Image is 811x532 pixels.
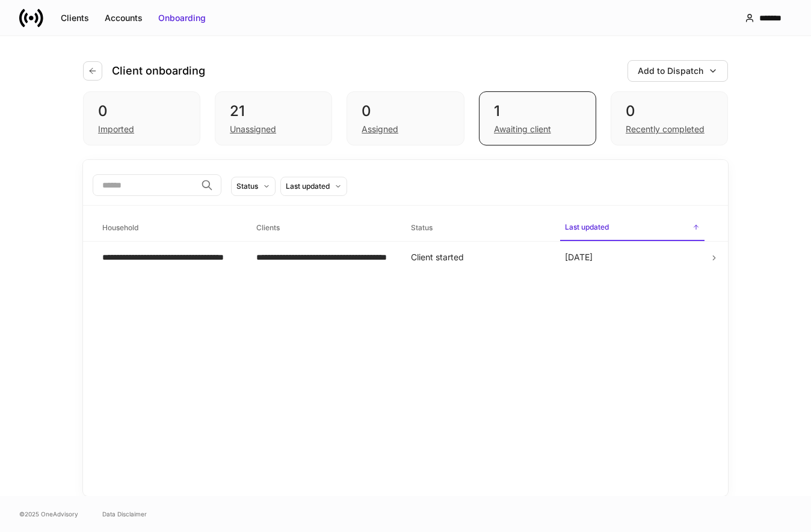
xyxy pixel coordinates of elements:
[102,509,147,519] a: Data Disclaimer
[230,123,276,135] div: Unassigned
[401,242,555,274] td: Client started
[112,64,205,78] h4: Client onboarding
[102,222,138,233] h6: Household
[256,222,280,233] h6: Clients
[626,123,705,135] div: Recently completed
[479,91,596,145] div: 1Awaiting client
[611,91,728,145] div: 0Recently completed
[98,102,185,121] div: 0
[215,91,332,145] div: 21Unassigned
[406,216,550,240] span: Status
[638,65,703,77] div: Add to Dispatch
[347,91,464,145] div: 0Assigned
[98,123,134,135] div: Imported
[61,12,89,24] div: Clients
[560,215,705,241] span: Last updated
[251,216,396,240] span: Clients
[280,177,347,196] button: Last updated
[83,91,200,145] div: 0Imported
[362,102,449,121] div: 0
[411,222,433,233] h6: Status
[19,509,78,519] span: © 2025 OneAdvisory
[362,123,398,135] div: Assigned
[494,123,551,135] div: Awaiting client
[231,177,276,196] button: Status
[150,8,214,28] button: Onboarding
[494,102,581,121] div: 1
[626,102,713,121] div: 0
[565,221,609,233] h6: Last updated
[230,102,317,121] div: 21
[158,12,206,24] div: Onboarding
[628,60,728,82] button: Add to Dispatch
[105,12,143,24] div: Accounts
[53,8,97,28] button: Clients
[97,216,242,240] span: Household
[286,180,330,192] div: Last updated
[555,242,709,274] td: [DATE]
[97,8,150,28] button: Accounts
[236,180,258,192] div: Status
